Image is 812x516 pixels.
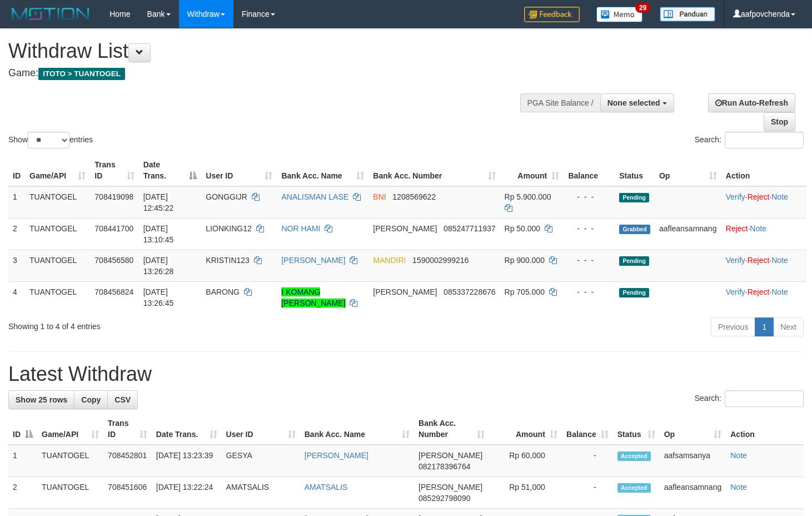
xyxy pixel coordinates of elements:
[8,250,25,281] td: 3
[711,317,755,336] a: Previous
[708,93,795,112] a: Run Auto-Refresh
[8,413,37,445] th: ID: activate to sort column descending
[412,256,469,265] span: Copy 1590002999216 to clipboard
[505,256,545,265] span: Rp 900.000
[8,186,25,219] td: 1
[114,395,131,404] span: CSV
[721,155,806,186] th: Action
[730,451,747,460] a: Note
[206,287,240,296] span: BARONG
[300,413,414,445] th: Bank Acc. Name: activate to sort column ascending
[37,413,103,445] th: Game/API: activate to sort column ascending
[619,256,649,266] span: Pending
[500,155,564,186] th: Amount: activate to sort column ascending
[655,155,721,186] th: Op: activate to sort column ascending
[660,477,726,509] td: aafleansamnang
[771,287,788,296] a: Note
[721,186,806,219] td: · ·
[655,218,721,250] td: aafleansamnang
[730,483,747,492] a: Note
[206,224,251,233] span: LIONKING12
[16,395,67,404] span: Show 25 rows
[748,287,770,296] a: Reject
[277,155,368,186] th: Bank Acc. Name: activate to sort column ascending
[414,413,489,445] th: Bank Acc. Number: activate to sort column ascending
[281,192,348,201] a: ANALISMAN LASE
[564,155,615,186] th: Balance
[143,256,174,276] span: [DATE] 13:26:28
[771,256,788,265] a: Note
[489,413,562,445] th: Amount: activate to sort column ascending
[562,413,613,445] th: Balance: activate to sort column ascending
[368,155,500,186] th: Bank Acc. Number: activate to sort column ascending
[489,445,562,477] td: Rp 60,000
[38,68,125,80] span: ITOTO > TUANTOGEL
[222,477,300,509] td: AMATSALIS
[8,40,530,62] h1: Withdraw List
[152,445,222,477] td: [DATE] 13:23:39
[74,390,108,409] a: Copy
[505,192,551,201] span: Rp 5.900.000
[619,225,650,234] span: Grabbed
[107,390,138,409] a: CSV
[8,68,530,79] h4: Game:
[8,445,37,477] td: 1
[613,413,660,445] th: Status: activate to sort column ascending
[721,218,806,250] td: ·
[94,287,133,296] span: 708456824
[635,3,650,13] span: 29
[660,413,726,445] th: Op: activate to sort column ascending
[25,281,90,313] td: TUANTOGEL
[8,363,804,385] h1: Latest Withdraw
[81,395,101,404] span: Copy
[419,483,482,492] span: [PERSON_NAME]
[8,390,74,409] a: Show 25 rows
[419,494,470,503] span: Copy 085292798090 to clipboard
[562,477,613,509] td: -
[726,224,748,233] a: Reject
[520,93,600,112] div: PGA Site Balance /
[8,155,25,186] th: ID
[726,413,804,445] th: Action
[94,256,133,265] span: 708456580
[139,155,202,186] th: Date Trans.: activate to sort column descending
[600,93,674,112] button: None selected
[568,286,610,297] div: - - -
[8,281,25,313] td: 4
[726,287,745,296] a: Verify
[617,483,651,493] span: Accepted
[8,132,93,148] label: Show entries
[619,288,649,297] span: Pending
[103,445,152,477] td: 708452801
[596,7,643,22] img: Button%20Memo.svg
[568,223,610,234] div: - - -
[94,224,133,233] span: 708441700
[25,155,90,186] th: Game/API: activate to sort column ascending
[152,413,222,445] th: Date Trans.: activate to sort column ascending
[568,255,610,266] div: - - -
[695,132,804,148] label: Search:
[90,155,138,186] th: Trans ID: activate to sort column ascending
[489,477,562,509] td: Rp 51,000
[25,186,90,219] td: TUANTOGEL
[660,445,726,477] td: aafsamsanya
[37,445,103,477] td: TUANTOGEL
[726,192,745,201] a: Verify
[695,390,804,407] label: Search:
[305,483,348,492] a: AMATSALIS
[143,287,174,307] span: [DATE] 13:26:45
[419,451,482,460] span: [PERSON_NAME]
[607,98,660,107] span: None selected
[222,445,300,477] td: GESYA
[721,281,806,313] td: · ·
[725,132,804,148] input: Search:
[281,224,320,233] a: NOR HAMI
[773,317,804,336] a: Next
[373,287,437,296] span: [PERSON_NAME]
[444,224,495,233] span: Copy 085247711937 to clipboard
[619,193,649,202] span: Pending
[524,7,580,22] img: Feedback.jpg
[444,287,495,296] span: Copy 085337228676 to clipboard
[419,462,470,471] span: Copy 082178396764 to clipboard
[103,413,152,445] th: Trans ID: activate to sort column ascending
